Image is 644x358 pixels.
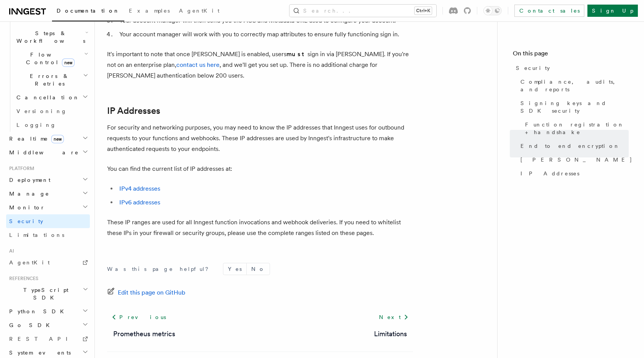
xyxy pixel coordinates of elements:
[9,336,74,342] span: REST API
[374,329,407,339] a: Limitations
[374,310,413,324] a: Next
[6,149,79,156] span: Middleware
[16,108,67,114] span: Versioning
[6,173,90,187] button: Deployment
[119,199,160,206] a: IPv6 addresses
[13,118,90,132] a: Logging
[124,2,174,21] a: Examples
[525,121,629,136] span: Function registration + handshake
[517,75,629,96] a: Compliance, audits, and reports
[107,164,413,174] p: You can find the current list of IP addresses at:
[6,308,68,315] span: Python SDK
[6,248,14,254] span: AI
[247,263,270,275] button: No
[9,218,43,224] span: Security
[129,8,170,14] span: Examples
[522,118,629,139] a: Function registration + handshake
[107,217,413,238] p: These IP ranges are used for all Inngest function invocations and webhook deliveries. If you need...
[514,5,584,17] a: Contact sales
[520,156,633,164] span: [PERSON_NAME]
[516,64,550,72] span: Security
[174,2,224,21] a: AgentKit
[6,286,83,301] span: TypeScript SDK
[6,214,90,228] a: Security
[16,122,56,128] span: Logging
[483,6,502,15] button: Toggle dark mode
[517,96,629,118] a: Signing keys and SDK security
[9,259,50,266] span: AgentKit
[520,99,629,115] span: Signing keys and SDK security
[6,190,49,198] span: Manage
[6,201,90,214] button: Monitor
[57,8,120,14] span: Documentation
[223,263,246,275] button: Yes
[289,5,436,17] button: Search...Ctrl+K
[13,69,90,91] button: Errors & Retries
[107,265,214,273] p: Was this page helpful?
[13,91,90,104] button: Cancellation
[6,146,90,159] button: Middleware
[517,153,629,167] a: [PERSON_NAME]
[520,170,579,177] span: IP Addresses
[107,310,170,324] a: Previous
[13,72,83,87] span: Errors & Retries
[520,78,629,93] span: Compliance, audits, and reports
[520,142,620,150] span: End to end encryption
[6,13,90,132] div: Inngest Functions
[517,167,629,180] a: IP Addresses
[179,8,220,14] span: AgentKit
[118,287,185,298] span: Edit this page on GitHub
[6,349,71,356] span: System events
[6,187,90,201] button: Manage
[119,185,160,192] a: IPv4 addresses
[51,135,64,143] span: new
[587,5,638,17] a: Sign Up
[107,49,413,81] p: It's important to note that once [PERSON_NAME] is enabled, users sign in via [PERSON_NAME]. If yo...
[6,275,38,282] span: References
[6,176,50,184] span: Deployment
[6,256,90,269] a: AgentKit
[13,48,90,69] button: Flow Controlnew
[13,29,85,45] span: Steps & Workflows
[117,29,413,40] li: Your account manager will work with you to correctly map attributes to ensure fully functioning s...
[517,139,629,153] a: End to end encryption
[6,228,90,242] a: Limitations
[13,94,80,101] span: Cancellation
[107,122,413,154] p: For security and networking purposes, you may need to know the IP addresses that Inngest uses for...
[513,61,629,75] a: Security
[6,332,90,346] a: REST API
[113,329,175,339] a: Prometheus metrics
[13,104,90,118] a: Versioning
[107,287,185,298] a: Edit this page on GitHub
[513,49,629,61] h4: On this page
[286,50,307,58] strong: must
[6,305,90,318] button: Python SDK
[415,7,432,15] kbd: Ctrl+K
[6,283,90,305] button: TypeScript SDK
[6,135,64,143] span: Realtime
[52,2,124,21] a: Documentation
[6,132,90,146] button: Realtimenew
[9,232,64,238] span: Limitations
[6,321,54,329] span: Go SDK
[6,165,34,172] span: Platform
[107,105,160,116] a: IP Addresses
[62,58,75,67] span: new
[13,51,84,66] span: Flow Control
[13,26,90,48] button: Steps & Workflows
[176,61,220,68] a: contact us here
[6,204,45,211] span: Monitor
[6,318,90,332] button: Go SDK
